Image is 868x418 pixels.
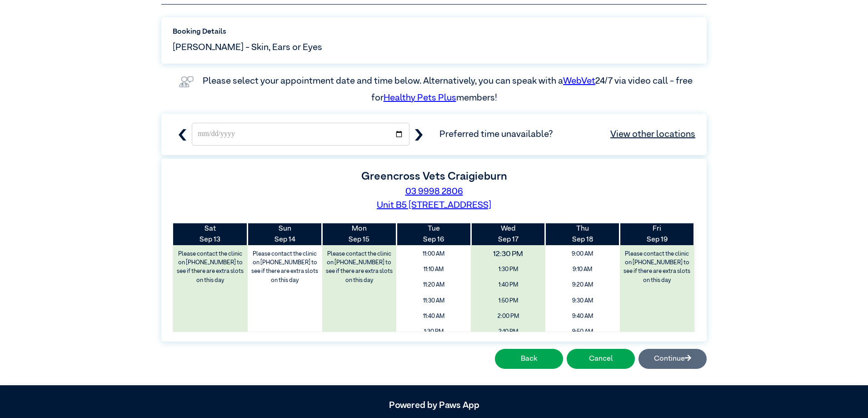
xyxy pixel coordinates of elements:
[620,223,694,245] th: Sep 19
[174,247,247,287] label: Please contact the clinic on [PHONE_NUMBER] to see if there are extra slots on this day
[323,247,396,287] label: Please contact the clinic on [PHONE_NUMBER] to see if there are extra slots on this day
[474,263,542,276] span: 1:30 PM
[399,310,468,323] span: 11:40 AM
[399,278,468,292] span: 11:20 AM
[563,76,595,86] a: WebVet
[361,171,507,182] label: Greencross Vets Craigieburn
[549,263,617,276] span: 9:10 AM
[399,294,468,307] span: 11:30 AM
[621,247,693,287] label: Please contact the clinic on [PHONE_NUMBER] to see if there are extra slots on this day
[549,310,617,323] span: 9:40 AM
[399,263,468,276] span: 11:10 AM
[549,278,617,292] span: 9:20 AM
[464,246,553,263] span: 12:30 PM
[399,247,468,261] span: 11:00 AM
[377,201,491,210] a: Unit B5 [STREET_ADDRESS]
[549,294,617,307] span: 9:30 AM
[471,223,545,245] th: Sep 17
[610,127,695,141] a: View other locations
[549,247,617,261] span: 9:00 AM
[173,223,248,245] th: Sep 13
[175,73,197,91] img: vet
[161,400,707,411] h5: Powered by Paws App
[248,223,322,245] th: Sep 14
[173,40,322,54] span: [PERSON_NAME] - Skin, Ears or Eyes
[173,26,695,37] label: Booking Details
[549,325,617,338] span: 9:50 AM
[249,247,321,287] label: Please contact the clinic on [PHONE_NUMBER] to see if there are extra slots on this day
[396,223,471,245] th: Sep 16
[545,223,620,245] th: Sep 18
[495,349,563,369] button: Back
[405,187,463,196] a: 03 9998 2806
[439,127,695,141] span: Preferred time unavailable?
[474,278,542,292] span: 1:40 PM
[322,223,397,245] th: Sep 15
[203,76,694,102] label: Please select your appointment date and time below. Alternatively, you can speak with a 24/7 via ...
[474,294,542,307] span: 1:50 PM
[567,349,635,369] button: Cancel
[474,310,542,323] span: 2:00 PM
[399,325,468,338] span: 1:30 PM
[474,325,542,338] span: 2:10 PM
[384,93,456,102] a: Healthy Pets Plus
